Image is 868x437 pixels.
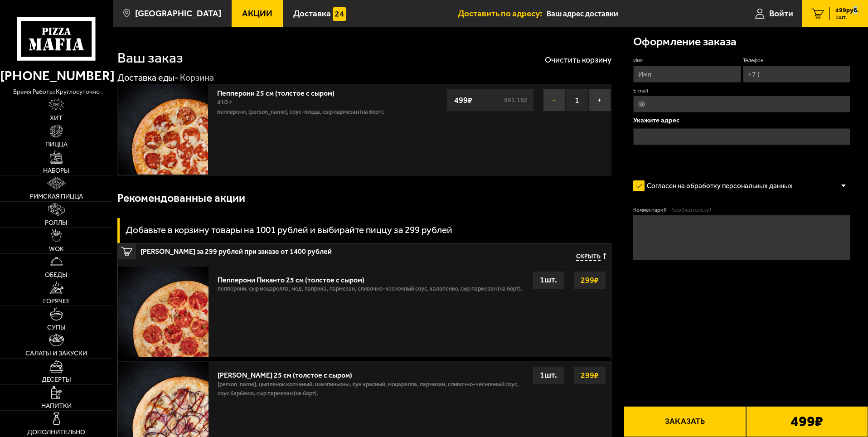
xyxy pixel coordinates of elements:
[743,57,850,64] label: Телефон
[633,117,850,124] p: Укажите адрес
[545,56,611,64] button: Очистить корзину
[43,298,70,304] span: Горячее
[588,89,611,112] button: +
[547,5,720,22] input: Ваш адрес доставки
[633,177,802,195] label: Согласен на обработку персональных данных
[293,9,331,18] span: Доставка
[49,246,64,252] span: WOK
[218,271,523,284] div: Пепперони Пиканто 25 см (толстое с сыром)
[624,406,746,437] button: Заказать
[50,115,63,121] span: Хит
[633,66,741,83] input: Имя
[503,97,529,103] s: 591.16 ₽
[45,141,68,147] span: Пицца
[45,272,68,278] span: Обеды
[218,380,524,403] p: [PERSON_NAME], цыпленок копченый, шампиньоны, лук красный, моцарелла, пармезан, сливочно-чесночны...
[30,193,83,199] span: Римская пицца
[217,86,344,97] a: Пепперони 25 см (толстое с сыром)
[126,225,452,235] h3: Добавьте в корзину товары на 1001 рублей и выбирайте пиццу за 299 рублей
[242,9,272,18] span: Акции
[41,403,72,409] span: Напитки
[218,284,523,298] p: пепперони, сыр Моцарелла, мед, паприка, пармезан, сливочно-чесночный соус, халапеньо, сыр пармеза...
[769,9,793,18] span: Войти
[533,271,564,289] div: 1 шт.
[43,167,69,174] span: Наборы
[633,57,741,64] label: Имя
[42,376,71,383] span: Десерты
[576,253,606,262] button: Скрыть
[543,89,566,112] button: −
[117,51,183,65] h1: Ваш заказ
[452,92,475,109] strong: 499 ₽
[835,15,859,20] span: 1 шт.
[671,206,711,214] span: (необязательно)
[141,243,436,255] span: [PERSON_NAME] за 299 рублей при заказе от 1400 рублей
[743,66,850,83] input: +7 (
[180,72,214,84] div: Корзина
[118,266,611,357] a: Пепперони Пиканто 25 см (толстое с сыром)пепперони, сыр Моцарелла, мед, паприка, пармезан, сливоч...
[45,219,68,226] span: Роллы
[533,366,564,384] div: 1 шт.
[578,367,601,384] strong: 299 ₽
[578,272,601,289] strong: 299 ₽
[217,107,418,117] p: пепперони, [PERSON_NAME], соус-пицца, сыр пармезан (на борт).
[576,253,601,262] span: Скрыть
[835,7,859,14] span: 499 руб.
[27,429,85,435] span: Дополнительно
[117,193,245,204] h3: Рекомендованные акции
[633,96,850,112] input: @
[47,324,66,330] span: Супы
[333,7,346,21] img: 15daf4d41897b9f0e9f617042186c801.svg
[633,36,737,48] h3: Оформление заказа
[790,414,823,429] b: 499 ₽
[458,9,547,18] span: Доставить по адресу:
[633,206,850,214] label: Комментарий
[218,366,524,379] div: [PERSON_NAME] 25 см (толстое с сыром)
[217,98,232,106] span: 410 г
[135,9,221,18] span: [GEOGRAPHIC_DATA]
[25,350,87,356] span: Салаты и закуски
[566,89,588,112] span: 1
[633,87,850,95] label: E-mail
[117,72,179,83] a: Доставка еды-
